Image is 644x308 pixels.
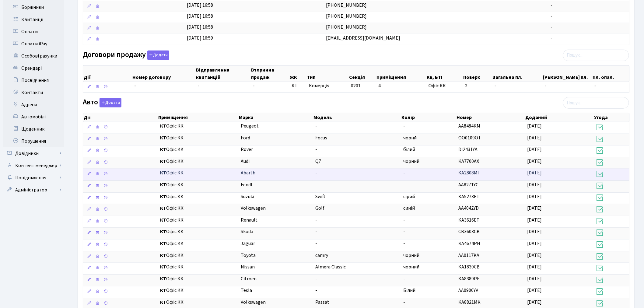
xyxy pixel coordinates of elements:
b: КТ [160,158,166,165]
span: - [551,24,553,30]
span: - [495,82,540,89]
span: [DATE] 16:58 [187,24,213,30]
span: - [315,217,317,223]
span: - [404,123,405,129]
span: Skoda [241,228,253,235]
span: Офіс КК [160,217,236,224]
span: - [315,240,317,247]
th: Дії [83,113,158,122]
span: - [198,82,200,89]
th: Кв, БТІ [426,66,463,82]
span: [PHONE_NUMBER] [326,24,367,30]
span: Citroen [241,275,257,282]
span: Rover [241,146,253,153]
span: KA1830CB [458,264,480,270]
span: Білий [404,287,416,294]
span: Golf [315,205,324,212]
span: синій [404,205,415,212]
span: Renault [241,217,257,223]
th: Вторинна продаж [251,66,289,82]
span: Almera Classic [315,264,346,270]
span: [DATE] [527,146,542,153]
span: [DATE] 16:58 [187,2,213,9]
th: Відправлення квитанцій [195,66,251,82]
span: Офіс КК [160,275,236,282]
th: Колір [401,113,456,122]
b: КТ [160,228,166,235]
span: - [551,2,553,9]
span: Офіс КК [160,205,236,212]
span: AA8484KM [458,123,480,129]
span: Офіс КК [429,82,460,89]
b: КТ [160,287,166,294]
span: AA4042YD [458,205,479,212]
a: Особові рахунки [3,50,64,62]
span: [DATE] [527,193,542,200]
span: - [551,13,553,19]
span: - [404,240,405,247]
span: Офіс КК [160,158,236,165]
span: Swift [315,193,326,200]
label: Договори продажу [83,51,169,60]
span: camry [315,252,328,259]
th: ЖК [289,66,307,82]
span: - [404,170,405,176]
th: Тип [307,66,349,82]
a: Щоденник [3,123,64,135]
b: КТ [160,170,166,176]
th: Секція [349,66,376,82]
th: Загальна пл. [492,66,543,82]
th: [PERSON_NAME] пл. [543,66,592,82]
span: - [551,35,553,41]
span: AA8271YC [458,181,478,188]
span: - [315,228,317,235]
th: Модель [313,113,401,122]
span: - [594,82,627,89]
span: 4 [378,82,381,89]
span: Peugeot [241,123,259,129]
span: - [545,82,590,89]
span: Volkswagen [241,205,266,212]
input: Пошук... [563,50,629,61]
span: [DATE] 16:59 [187,35,213,41]
span: [DATE] [527,123,542,129]
span: сірий [404,193,415,200]
th: Дії [83,66,132,82]
b: КТ [160,181,166,188]
b: КТ [160,135,166,141]
b: КТ [160,146,166,153]
span: CB3603CB [458,228,480,235]
span: KA8389PE [458,275,480,282]
th: Доданий [525,113,594,122]
b: КТ [160,217,166,223]
a: Додати [98,97,121,108]
b: КТ [160,252,166,259]
a: Довідники [3,147,64,159]
span: - [134,82,136,89]
span: Nissan [241,264,255,270]
th: Приміщення [158,113,238,122]
a: Контакти [3,86,64,99]
span: Офіс КК [160,252,236,259]
span: - [404,228,405,235]
a: Додати [146,49,169,60]
span: Jaguar [241,240,255,247]
span: чорний [404,252,420,259]
button: Авто [100,98,121,107]
th: Марка [238,113,313,122]
span: [PHONE_NUMBER] [326,13,367,19]
span: Комерція [309,82,346,89]
span: - [315,123,317,129]
span: 0201 [351,82,361,89]
span: DI2431YA [458,146,478,153]
span: Офіс КК [160,240,236,247]
span: - [315,170,317,176]
span: KA2808MT [458,170,481,176]
span: [DATE] [527,264,542,270]
span: [DATE] [527,275,542,282]
span: OO0109OT [458,135,481,141]
span: KA7700AX [458,158,479,165]
th: Пл. опал. [592,66,630,82]
span: Suzuki [241,193,254,200]
span: Офіс КК [160,170,236,177]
